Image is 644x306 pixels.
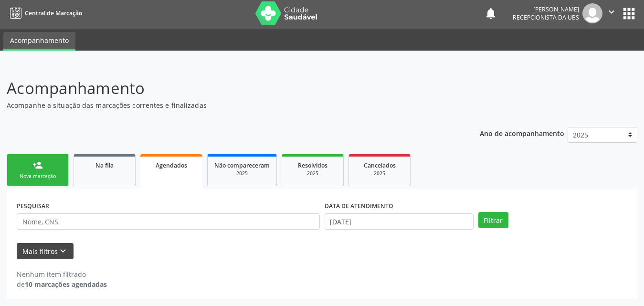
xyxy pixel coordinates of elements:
p: Acompanhamento [7,76,448,100]
span: Cancelados [364,161,396,169]
i: keyboard_arrow_down [58,246,68,256]
span: Resolvidos [298,161,327,169]
div: 2025 [214,170,270,177]
a: Acompanhamento [3,32,75,51]
button: Filtrar [478,212,508,228]
div: de [17,279,107,289]
button: apps [621,5,637,22]
div: 2025 [289,170,337,177]
strong: 10 marcações agendadas [25,280,107,289]
img: img [582,3,602,23]
i:  [606,7,617,17]
div: Nova marcação [14,173,62,180]
input: Selecione um intervalo [325,213,474,230]
label: PESQUISAR [17,199,49,213]
div: 2025 [356,170,403,177]
p: Acompanhe a situação das marcações correntes e finalizadas [7,100,448,110]
div: person_add [32,160,43,170]
span: Recepcionista da UBS [513,13,579,21]
span: Não compareceram [214,161,270,169]
input: Nome, CNS [17,213,320,230]
div: [PERSON_NAME] [513,5,579,13]
span: Na fila [95,161,114,169]
p: Ano de acompanhamento [480,127,564,139]
label: DATA DE ATENDIMENTO [325,199,393,213]
span: Central de Marcação [25,9,82,17]
button: Mais filtroskeyboard_arrow_down [17,243,74,260]
div: Nenhum item filtrado [17,269,107,279]
button: notifications [484,7,497,20]
button:  [602,3,621,23]
a: Central de Marcação [7,5,82,21]
span: Agendados [156,161,187,169]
